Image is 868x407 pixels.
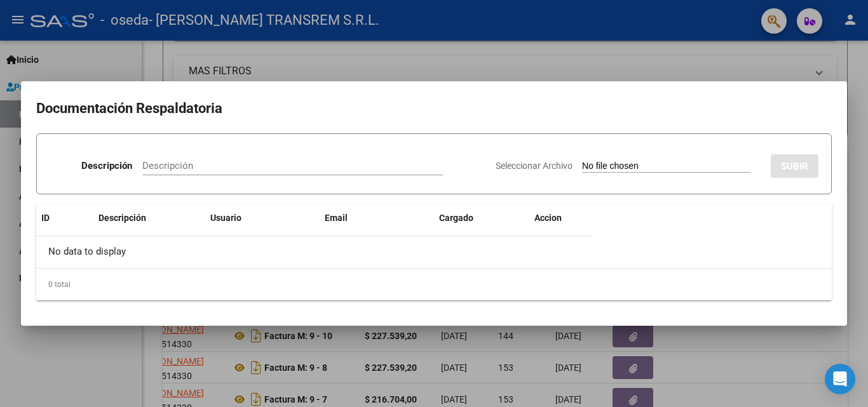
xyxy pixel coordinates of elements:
[825,364,855,394] div: Open Intercom Messenger
[36,204,93,232] datatable-header-cell: ID
[93,204,205,232] datatable-header-cell: Descripción
[325,213,348,223] span: Email
[434,204,529,232] datatable-header-cell: Cargado
[439,213,473,223] span: Cargado
[36,269,832,300] div: 0 total
[81,159,132,173] p: Descripción
[36,236,593,268] div: No data to display
[210,213,241,223] span: Usuario
[205,204,320,232] datatable-header-cell: Usuario
[98,213,146,223] span: Descripción
[771,154,818,178] button: SUBIR
[36,97,832,121] h2: Documentación Respaldatoria
[534,213,562,223] span: Accion
[41,213,50,223] span: ID
[496,161,573,171] span: Seleccionar Archivo
[781,161,808,172] span: SUBIR
[320,204,434,232] datatable-header-cell: Email
[529,204,593,232] datatable-header-cell: Accion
